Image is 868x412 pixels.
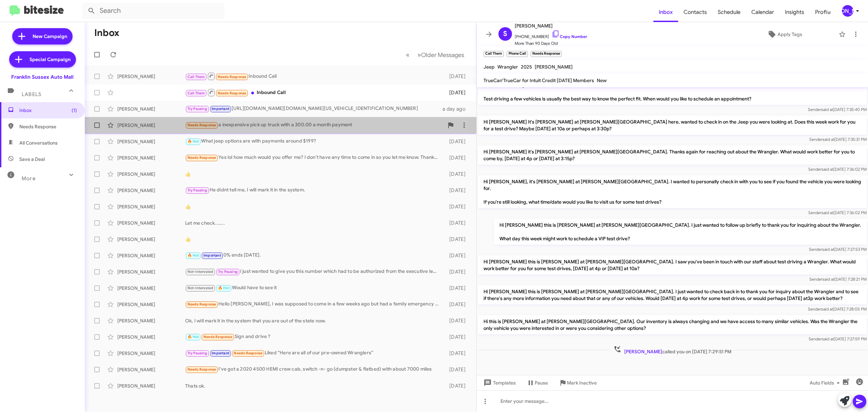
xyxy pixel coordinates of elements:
span: Profile [810,2,836,22]
p: Hi [PERSON_NAME] this is [PERSON_NAME] at [PERSON_NAME][GEOGRAPHIC_DATA]. I just wanted to check ... [478,285,867,304]
div: [DATE] [442,285,471,292]
div: [DATE] [442,187,471,194]
span: Save a Deal [19,156,45,163]
div: a day ago [442,106,471,112]
p: Hi [PERSON_NAME], it's [PERSON_NAME] at [PERSON_NAME][GEOGRAPHIC_DATA]. I wanted to personally ch... [478,175,867,208]
div: [PERSON_NAME] [117,334,185,340]
div: Let me check....... [185,220,442,226]
small: Needs Response [531,51,562,57]
div: [PERSON_NAME] [117,236,185,243]
span: Call Them [188,75,205,79]
div: [PERSON_NAME] [842,5,853,17]
div: [PERSON_NAME] [117,268,185,275]
div: [DATE] [442,154,471,161]
span: called you on [DATE] 7:29:51 PM [611,345,734,355]
div: [PERSON_NAME] [117,317,185,324]
a: New Campaign [12,28,73,44]
span: Try Pausing [218,269,238,274]
div: [PERSON_NAME] [117,73,185,80]
span: More [22,175,36,182]
div: 👍 [185,236,442,243]
span: New Campaign [33,33,67,40]
button: [PERSON_NAME] [836,5,861,17]
span: Needs Response [19,123,77,130]
div: [DATE] [442,252,471,259]
span: Sender [DATE] 7:36:02 PM [808,210,867,215]
div: What jeep options are with payments around $199? [185,137,442,145]
span: « [406,51,410,59]
small: Call Them [484,51,504,57]
span: Older Messages [421,51,464,59]
div: [PERSON_NAME] [117,366,185,373]
a: Calendar [746,2,780,22]
span: said at [822,336,834,341]
div: [PERSON_NAME] [117,252,185,259]
span: Needs Response [188,367,216,372]
input: Search [82,3,224,19]
div: [DATE] [442,89,471,96]
a: Contacts [678,2,712,22]
div: Inbound Call [185,88,442,97]
div: Would have to see it [185,284,442,292]
small: Phone Call [507,51,528,57]
button: Previous [402,48,414,62]
div: 👍 [185,203,442,210]
div: Ok, I will mark it in the system that you are out of the state now. [185,317,442,324]
span: 🔥 Hot [188,253,199,258]
span: Important [212,351,229,355]
span: Important [203,253,221,258]
p: Hi [PERSON_NAME] it's [PERSON_NAME] at [PERSON_NAME][GEOGRAPHIC_DATA]. I just wanted to thank you... [478,72,867,105]
span: Needs Response [218,91,246,95]
span: said at [823,277,834,282]
p: Hi [PERSON_NAME] this is [PERSON_NAME] at [PERSON_NAME][GEOGRAPHIC_DATA]. I saw you've been in to... [478,256,867,275]
div: [DATE] [442,334,471,340]
div: [DATE] [442,138,471,145]
div: [DATE] [442,171,471,177]
span: 2025 [521,64,532,70]
a: Copy Number [552,34,587,39]
span: Sender [DATE] 7:27:59 PM [809,336,867,341]
a: Insights [780,2,810,22]
div: [DATE] [442,220,471,226]
div: [PERSON_NAME] [117,220,185,226]
a: Special Campaign [9,51,76,68]
span: Important [212,107,229,111]
button: Mark Inactive [553,377,602,389]
div: [URL][DOMAIN_NAME][DOMAIN_NAME][US_VEHICLE_IDENTIFICATION_NUMBER] [185,105,442,113]
span: S [503,29,507,39]
p: Hi this is [PERSON_NAME] at [PERSON_NAME][GEOGRAPHIC_DATA]. Our inventory is always changing and ... [478,315,867,334]
span: Needs Response [234,351,262,355]
div: [PERSON_NAME] [117,138,185,145]
span: Call Them [188,91,205,95]
span: Jeep [484,64,495,70]
span: 🔥 Hot [188,335,199,339]
span: Needs Response [188,155,216,160]
span: Not-Interested [188,269,214,274]
div: I just wanted to give you this number which had to be authorized from the executive level. It is ... [185,268,442,276]
div: [PERSON_NAME] [117,154,185,161]
span: Wrangler [497,64,518,70]
span: Inbox [19,107,77,114]
div: a inexpensive pick up truck with a 300.00 a month payment [185,121,444,129]
div: [DATE] [442,366,471,373]
div: [PERSON_NAME] [117,382,185,389]
div: [DATE] [442,382,471,389]
div: [PERSON_NAME] [117,285,185,292]
div: [PERSON_NAME] [117,106,185,112]
div: Inbound Call [185,72,442,80]
div: 👍 [185,171,442,177]
div: 0% ends [DATE]. [185,251,442,259]
span: Needs Response [188,123,216,127]
span: Try Pausing [188,107,207,111]
div: Hello [PERSON_NAME], I was supposed to come in a few weeks ago but had a family emergency down in... [185,300,442,308]
span: said at [822,247,834,252]
span: 🔥 Hot [218,286,230,290]
span: New [597,77,607,83]
div: [DATE] [442,317,471,324]
button: Pause [521,377,553,389]
span: » [417,51,421,59]
div: [PERSON_NAME] [117,301,185,308]
span: Mark Inactive [567,377,597,389]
